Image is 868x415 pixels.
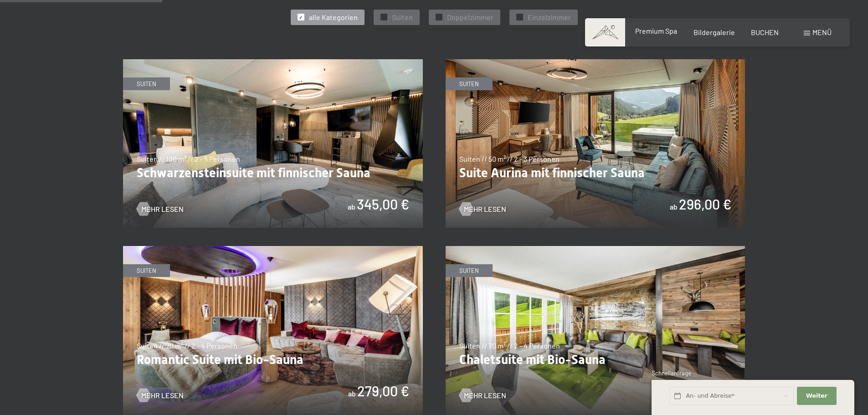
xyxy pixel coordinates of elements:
[309,12,358,22] span: alle Kategorien
[812,28,832,36] span: Menü
[459,204,506,214] a: Mehr Lesen
[635,26,677,35] a: Premium Spa
[464,204,506,214] span: Mehr Lesen
[446,60,745,65] a: Suite Aurina mit finnischer Sauna
[446,246,745,415] img: Chaletsuite mit Bio-Sauna
[652,369,691,377] span: Schnellanfrage
[459,390,506,400] a: Mehr Lesen
[446,59,745,228] img: Suite Aurina mit finnischer Sauna
[464,390,506,400] span: Mehr Lesen
[797,387,836,405] button: Weiter
[392,12,413,22] span: Suiten
[806,392,827,400] span: Weiter
[693,28,735,36] a: Bildergalerie
[137,204,184,214] a: Mehr Lesen
[123,246,423,252] a: Romantic Suite mit Bio-Sauna
[141,390,184,400] span: Mehr Lesen
[123,246,423,415] img: Romantic Suite mit Bio-Sauna
[528,12,571,22] span: Einzelzimmer
[299,14,303,20] span: ✓
[137,390,184,400] a: Mehr Lesen
[518,14,521,20] span: ✓
[123,59,423,228] img: Schwarzensteinsuite mit finnischer Sauna
[437,14,441,20] span: ✓
[141,204,184,214] span: Mehr Lesen
[446,246,745,252] a: Chaletsuite mit Bio-Sauna
[382,14,385,20] span: ✓
[751,28,779,36] a: BUCHEN
[447,12,493,22] span: Doppelzimmer
[123,60,423,65] a: Schwarzensteinsuite mit finnischer Sauna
